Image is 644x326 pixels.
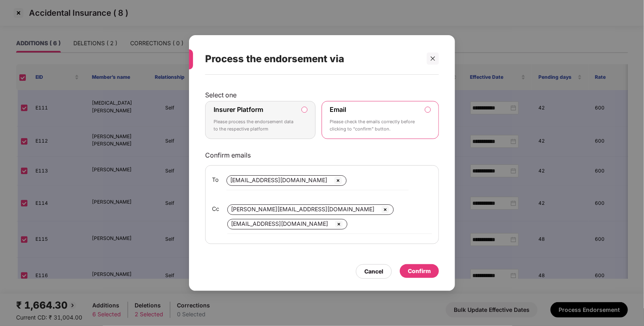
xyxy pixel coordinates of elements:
input: EmailPlease check the emails correctly before clicking to “confirm” button. [425,107,430,112]
p: Please process the endorsement data to the respective platform [214,118,296,133]
span: Cc [212,204,219,213]
label: Insurer Platform [214,105,263,114]
div: Confirm [408,267,431,276]
img: svg+xml;base64,PHN2ZyBpZD0iQ3Jvc3MtMzJ4MzIiIHhtbG5zPSJodHRwOi8vd3d3LnczLm9yZy8yMDAwL3N2ZyIgd2lkdG... [333,176,343,185]
div: Process the endorsement via [205,43,420,75]
input: Insurer PlatformPlease process the endorsement data to the respective platform [302,107,307,112]
img: svg+xml;base64,PHN2ZyBpZD0iQ3Jvc3MtMzJ4MzIiIHhtbG5zPSJodHRwOi8vd3d3LnczLm9yZy8yMDAwL3N2ZyIgd2lkdG... [380,205,390,215]
p: Please check the emails correctly before clicking to “confirm” button. [330,118,419,133]
span: [PERSON_NAME][EMAIL_ADDRESS][DOMAIN_NAME] [231,206,374,212]
span: close [430,56,436,61]
span: To [212,175,218,184]
label: Email [330,105,347,114]
p: Confirm emails [205,151,439,159]
span: [EMAIL_ADDRESS][DOMAIN_NAME] [231,220,328,227]
p: Select one [205,91,439,99]
div: Cancel [364,267,383,276]
span: [EMAIL_ADDRESS][DOMAIN_NAME] [230,177,327,183]
img: svg+xml;base64,PHN2ZyBpZD0iQ3Jvc3MtMzJ4MzIiIHhtbG5zPSJodHRwOi8vd3d3LnczLm9yZy8yMDAwL3N2ZyIgd2lkdG... [334,219,344,229]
